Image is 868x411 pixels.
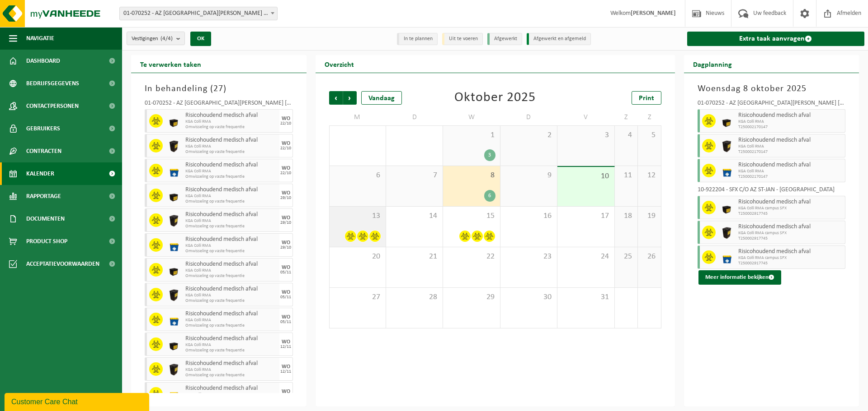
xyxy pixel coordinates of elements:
[282,240,290,245] div: WO
[167,139,181,152] img: LP-SB-00050-HPE-51
[505,211,552,221] span: 16
[185,348,277,353] span: Omwisseling op vaste frequentie
[391,292,438,302] span: 28
[26,50,60,72] span: Dashboard
[167,164,181,177] img: LP-SB-00060-HPE-21
[642,130,656,140] span: 5
[484,190,495,202] div: 6
[720,250,734,264] img: LP-SB-00060-HPE-21
[185,310,277,318] span: Risicohoudend medisch afval
[280,146,291,151] div: 22/10
[615,109,638,125] td: Z
[167,362,181,376] img: LP-SB-00050-HPE-51
[738,248,843,255] span: Risicohoudend medisch afval
[562,292,609,302] span: 31
[280,245,291,250] div: 29/10
[738,255,843,261] span: KGA Colli RMA campus SFX
[505,171,552,180] span: 9
[26,253,99,275] span: Acceptatievoorwaarden
[185,318,277,323] span: KGA Colli RMA
[280,345,291,349] div: 12/11
[119,7,278,20] span: 01-070252 - AZ SINT-JAN BRUGGE AV - BRUGGE
[167,114,181,128] img: LP-SB-00030-HPE-51
[738,231,843,236] span: KGA Colli RMA campus SFX
[698,187,846,196] div: 10-922204 - SFX C/O AZ ST-JAN - [GEOGRAPHIC_DATA]
[448,130,495,140] span: 1
[720,226,734,239] img: LP-SB-00050-HPE-51
[213,84,223,93] span: 27
[639,95,654,102] span: Print
[185,293,277,298] span: KGA Colli RMA
[185,112,277,119] span: Risicohoudend medisch afval
[391,211,438,221] span: 14
[185,174,277,180] span: Omwisseling op vaste frequentie
[282,190,290,196] div: WO
[334,252,381,262] span: 20
[185,125,277,130] span: Omwisseling op vaste frequentie
[334,171,381,180] span: 6
[185,261,277,268] span: Risicohoudend medisch afval
[185,194,277,199] span: KGA Colli RMA
[185,342,277,348] span: KGA Colli RMA
[738,261,843,266] span: T250002917745
[185,144,277,149] span: KGA Colli RMA
[334,211,381,221] span: 13
[167,238,181,252] img: LP-SB-00060-HPE-21
[5,391,151,411] iframe: chat widget
[619,130,633,140] span: 4
[282,389,290,394] div: WO
[698,100,846,109] div: 01-070252 - AZ [GEOGRAPHIC_DATA][PERSON_NAME] [GEOGRAPHIC_DATA] - [GEOGRAPHIC_DATA]
[687,32,865,46] a: Extra taak aanvragen
[167,213,181,227] img: LP-SB-00050-HPE-51
[562,252,609,262] span: 24
[185,323,277,328] span: Omwisseling op vaste frequentie
[720,201,734,214] img: LP-SB-00030-HPE-51
[397,33,438,45] li: In te plannen
[167,313,181,326] img: LP-SB-00060-HPE-21
[282,339,290,345] div: WO
[280,295,291,300] div: 05/11
[448,211,495,221] span: 15
[185,199,277,204] span: Omwisseling op vaste frequentie
[185,218,277,224] span: KGA Colli RMA
[448,292,495,302] span: 29
[185,249,277,254] span: Omwisseling op vaste frequentie
[185,169,277,174] span: KGA Colli RMA
[280,171,291,175] div: 22/10
[720,139,734,152] img: LP-SB-00050-HPE-51
[26,27,54,50] span: Navigatie
[316,55,363,73] h2: Overzicht
[282,314,290,320] div: WO
[329,109,386,125] td: M
[282,215,290,221] div: WO
[442,33,483,45] li: Uit te voeren
[185,298,277,304] span: Omwisseling op vaste frequentie
[505,130,552,140] span: 2
[160,36,173,42] count: (4/4)
[684,55,741,73] h2: Dagplanning
[334,292,381,302] span: 27
[391,252,438,262] span: 21
[185,137,277,144] span: Risicohoudend medisch afval
[26,72,79,95] span: Bedrijfsgegevens
[280,196,291,200] div: 29/10
[505,252,552,262] span: 23
[738,149,843,155] span: T250002170147
[282,290,290,295] div: WO
[562,130,609,140] span: 3
[185,373,277,378] span: Omwisseling op vaste frequentie
[185,286,277,293] span: Risicohoudend medisch afval
[282,166,290,171] div: WO
[738,199,843,206] span: Risicohoudend medisch afval
[619,211,633,221] span: 18
[120,7,277,20] span: 01-070252 - AZ SINT-JAN BRUGGE AV - BRUGGE
[185,236,277,243] span: Risicohoudend medisch afval
[738,162,843,169] span: Risicohoudend medisch afval
[185,367,277,373] span: KGA Colli RMA
[26,230,67,253] span: Product Shop
[500,109,557,125] td: D
[282,265,290,270] div: WO
[185,273,277,279] span: Omwisseling op vaste frequentie
[185,385,277,392] span: Risicohoudend medisch afval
